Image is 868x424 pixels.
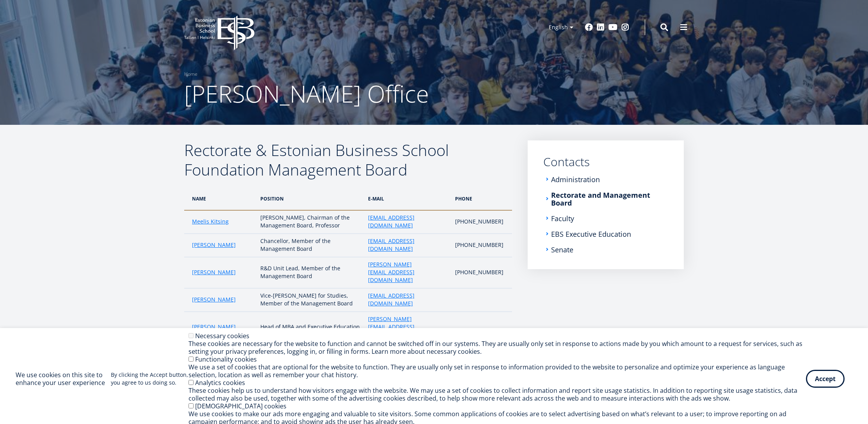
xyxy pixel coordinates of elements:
label: Functionality cookies [195,355,257,364]
th: phone [451,187,512,210]
td: Head of MBA and Executive Education [256,312,364,343]
a: [EMAIL_ADDRESS][DOMAIN_NAME] [368,237,447,253]
a: [EMAIL_ADDRESS][DOMAIN_NAME] [368,292,447,307]
h2: Rectorate & Estonian Business School Foundation Management Board [184,140,512,179]
td: Vice-[PERSON_NAME] for Studies, Member of the Management Board [256,288,364,312]
label: Analytics cookies [195,378,245,387]
td: [PHONE_NUMBER] [451,234,512,257]
a: [PERSON_NAME] [192,323,236,331]
a: Administration [551,176,600,183]
a: Instagram [621,23,629,31]
td: [PHONE_NUMBER] [451,257,512,288]
label: Necessary cookies [195,332,249,340]
a: [PERSON_NAME] [192,268,236,276]
p: By clicking the Accept button, you agree to us doing so. [111,371,188,387]
label: [DEMOGRAPHIC_DATA] cookies [195,402,286,410]
a: [PERSON_NAME][EMAIL_ADDRESS][DOMAIN_NAME] [368,261,447,284]
td: Chancellor, Member of the Management Board [256,234,364,257]
div: We use a set of cookies that are optional for the website to function. They are usually only set ... [189,363,806,379]
a: [PERSON_NAME][EMAIL_ADDRESS][DOMAIN_NAME] [368,315,447,339]
h2: We use cookies on this site to enhance your user experience [16,371,111,387]
button: Accept [806,370,845,388]
a: EBS Executive Education [551,230,631,238]
a: [PERSON_NAME] [192,241,236,249]
th: e-mail [364,187,451,210]
a: Linkedin [597,23,605,31]
a: Contacts [543,156,668,168]
p: [PERSON_NAME], Chairman of the Management Board, Professor [260,214,360,229]
div: These cookies help us to understand how visitors engage with the website. We may use a set of coo... [189,387,806,402]
p: [PHONE_NUMBER] [455,218,504,225]
a: Home [184,70,197,78]
a: Senate [551,246,573,254]
a: Youtube [608,23,617,31]
td: R&D Unit Lead, Member of the Management Board [256,257,364,288]
div: These cookies are necessary for the website to function and cannot be switched off in our systems... [189,340,806,355]
th: POSition [256,187,364,210]
th: NAME [184,187,256,210]
a: Meelis Kitsing [192,218,229,225]
a: Faculty [551,215,574,222]
a: [PERSON_NAME] [192,296,236,303]
a: Facebook [585,23,593,31]
a: Rectorate and Management Board [551,191,668,207]
a: [EMAIL_ADDRESS][DOMAIN_NAME] [368,214,447,229]
span: [PERSON_NAME] Office [184,78,429,110]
